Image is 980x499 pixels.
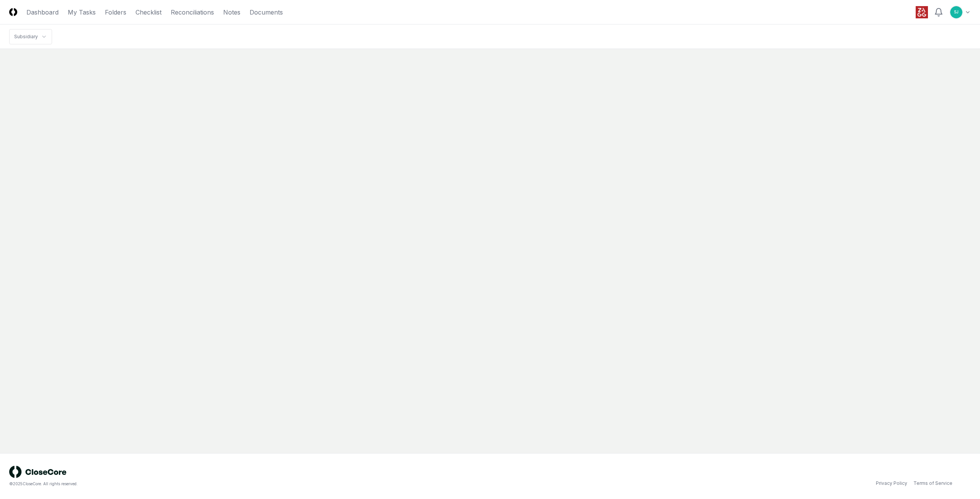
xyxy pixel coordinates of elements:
[9,8,17,16] img: Logo
[26,8,59,17] a: Dashboard
[223,8,240,17] a: Notes
[250,8,283,17] a: Documents
[949,5,963,19] button: SJ
[916,6,928,18] img: ZAGG logo
[171,8,214,17] a: Reconciliations
[9,481,490,487] div: © 2025 CloseCore. All rights reserved.
[105,8,126,17] a: Folders
[876,480,907,487] a: Privacy Policy
[68,8,96,17] a: My Tasks
[136,8,162,17] a: Checklist
[9,466,67,478] img: logo
[14,33,38,40] div: Subsidiary
[954,9,959,15] span: SJ
[9,29,52,44] nav: breadcrumb
[913,480,952,487] a: Terms of Service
